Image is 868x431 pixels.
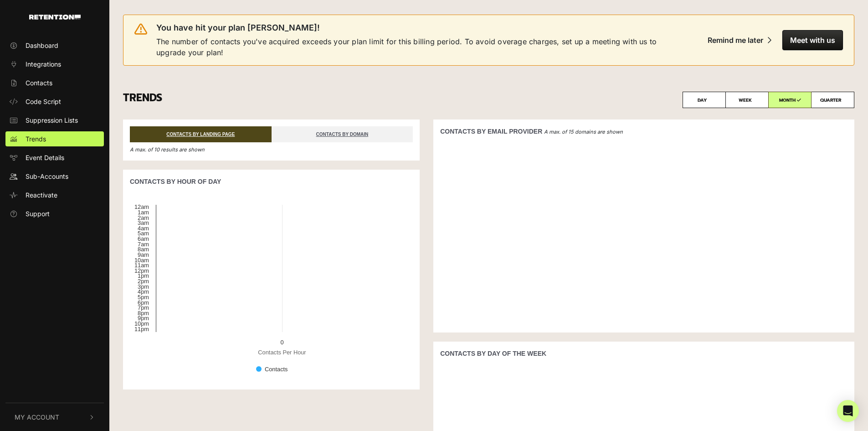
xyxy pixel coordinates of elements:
span: Suppression Lists [26,115,78,125]
text: 5pm [138,294,149,301]
span: Dashboard [26,41,58,50]
strong: CONTACTS BY DAY OF THE WEEK [440,350,546,357]
text: 2am [138,214,149,221]
text: 7pm [138,304,149,311]
text: 1pm [138,272,149,279]
a: CONTACTS BY LANDING PAGE [130,126,272,142]
text: 11pm [134,326,149,332]
text: 9pm [138,315,149,322]
text: 8am [138,246,149,253]
a: Sub-Accounts [5,169,104,184]
button: My Account [5,403,104,431]
text: 12am [134,203,149,210]
a: CONTACTS BY DOMAIN [272,126,413,142]
label: MONTH [768,92,812,108]
strong: CONTACTS BY HOUR OF DAY [130,178,221,185]
text: 0 [280,339,283,346]
a: Contacts [5,75,104,90]
text: Contacts Per Hour [258,349,306,356]
label: WEEK [725,92,769,108]
span: My Account [15,412,59,422]
div: Open Intercom Messenger [837,400,859,422]
h3: TRENDS [123,92,854,108]
text: 6am [138,235,149,242]
text: 1am [138,209,149,216]
span: Trends [26,134,46,144]
a: Support [5,206,104,221]
text: Contacts [265,366,288,373]
a: Trends [5,131,104,146]
span: Sub-Accounts [26,171,68,181]
text: 3pm [138,283,149,290]
text: 4pm [138,288,149,295]
strong: CONTACTS BY EMAIL PROVIDER [440,128,542,135]
span: Integrations [26,59,61,69]
label: DAY [683,92,726,108]
text: 4am [138,225,149,232]
span: Reactivate [26,190,57,200]
a: Code Script [5,94,104,109]
em: A max. of 15 domains are shown [544,129,623,135]
a: Dashboard [5,38,104,53]
text: 9am [138,251,149,258]
text: 8pm [138,310,149,317]
a: Suppression Lists [5,113,104,128]
div: Remind me later [708,36,763,45]
text: 7am [138,241,149,248]
button: Remind me later [700,30,779,50]
span: Event Details [26,153,64,162]
text: 11am [134,262,149,269]
text: 5am [138,230,149,237]
text: 10pm [134,320,149,327]
span: Contacts [26,78,52,88]
img: Retention.com [29,15,81,20]
button: Meet with us [782,30,843,50]
em: A max. of 10 results are shown [130,146,205,153]
a: Integrations [5,57,104,72]
a: Reactivate [5,187,104,203]
text: 10am [134,257,149,264]
text: 2pm [138,278,149,285]
span: Support [26,209,50,218]
text: 3am [138,219,149,226]
a: Event Details [5,150,104,165]
span: Code Script [26,97,61,106]
text: 12pm [134,267,149,274]
label: QUARTER [811,92,854,108]
span: The number of contacts you've acquired exceeds your plan limit for this billing period. To avoid ... [156,36,676,58]
text: 6pm [138,299,149,306]
span: You have hit your plan [PERSON_NAME]! [156,22,320,33]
